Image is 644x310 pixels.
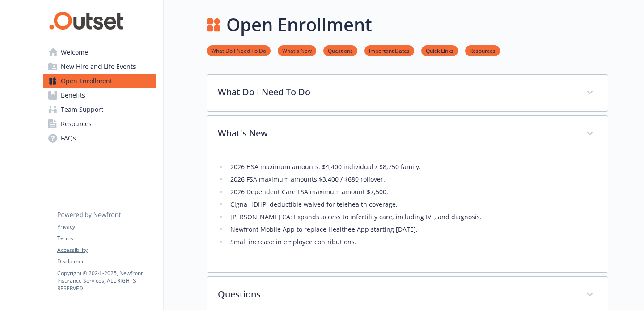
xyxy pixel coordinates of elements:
h1: Open Enrollment [226,11,372,38]
li: [PERSON_NAME] CA: Expands access to infertility care, including IVF, and diagnosis. [228,212,597,222]
a: What's New [278,46,316,55]
p: Copyright © 2024 - 2025 , Newfront Insurance Services, ALL RIGHTS RESERVED [57,269,156,292]
span: Welcome [61,45,88,59]
li: Cigna HDHP: deductible waived for telehealth coverage. [228,199,597,210]
span: New Hire and Life Events [61,59,136,74]
span: Open Enrollment [61,74,112,88]
div: What's New [207,153,608,272]
a: Quick Links [421,46,458,55]
a: Team Support [43,102,156,117]
p: Questions [218,288,576,301]
li: 2026 HSA maximum amounts:​ $4,400 individual​ / $8,750 family​. [228,161,597,172]
div: What's New [207,116,608,153]
a: Resources [465,46,500,55]
li: Small increase in employee contributions. ​ [228,237,597,247]
div: What Do I Need To Do [207,75,608,111]
p: What Do I Need To Do [218,85,576,99]
span: FAQs [61,131,76,145]
a: Welcome [43,45,156,59]
li: 2026 Dependent Care FSA maximum amount $7,500. [228,187,597,197]
a: New Hire and Life Events [43,59,156,74]
a: Important Dates [364,46,414,55]
a: Disclaimer [57,258,156,266]
a: Questions [323,46,357,55]
a: Terms [57,234,156,242]
a: Privacy [57,223,156,231]
span: Resources [61,117,92,131]
p: What's New [218,127,576,140]
a: Accessibility [57,246,156,254]
a: What Do I Need To Do [207,46,271,55]
a: Resources [43,117,156,131]
a: FAQs [43,131,156,145]
a: Benefits [43,88,156,102]
span: Benefits [61,88,85,102]
a: Open Enrollment [43,74,156,88]
li: Newfront Mobile App to replace Healthee App starting [DATE]. [228,224,597,235]
span: Team Support [61,102,103,117]
li: 2026 FSA maximum amounts​ $3,400 / $680 rollover. [228,174,597,185]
